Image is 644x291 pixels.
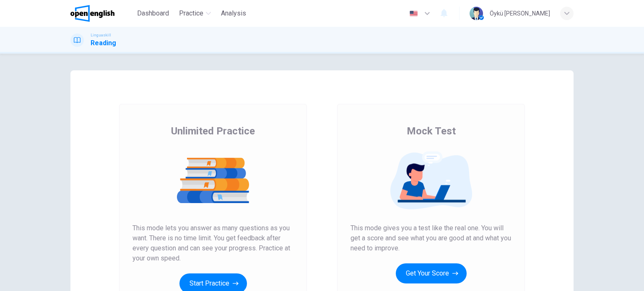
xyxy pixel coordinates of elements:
span: Mock Test [407,124,456,138]
h1: Reading [91,38,116,48]
span: Practice [179,8,203,18]
img: Profile picture [470,7,483,20]
span: Dashboard [137,8,169,18]
span: This mode gives you a test like the real one. You will get a score and see what you are good at a... [351,223,512,253]
img: OpenEnglish logo [70,5,114,22]
img: en [408,10,419,17]
button: Get Your Score [396,263,467,283]
div: Öykü [PERSON_NAME] [490,8,550,18]
button: Dashboard [134,6,172,21]
span: This mode lets you answer as many questions as you want. There is no time limit. You get feedback... [132,223,293,263]
span: Linguaskill [91,32,111,38]
button: Practice [176,6,214,21]
a: OpenEnglish logo [70,5,134,22]
button: Analysis [218,6,249,21]
span: Analysis [221,8,246,18]
span: Unlimited Practice [171,124,255,138]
